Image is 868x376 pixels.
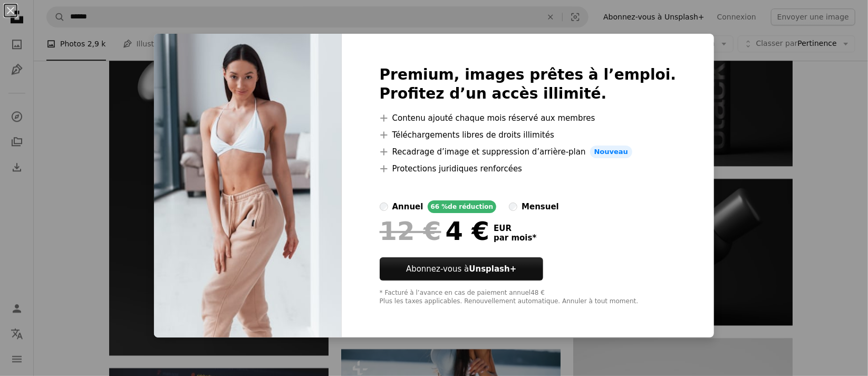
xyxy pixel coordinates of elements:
img: premium_photo-1661698685866-58eeb3e95dae [154,34,342,338]
input: mensuel [509,203,517,211]
div: annuel [392,200,423,213]
span: 12 € [380,217,441,245]
div: 4 € [380,217,489,245]
input: annuel66 %de réduction [380,203,388,211]
span: Nouveau [590,146,632,158]
span: EUR [494,224,536,233]
div: mensuel [522,200,559,213]
div: 66 % de réduction [428,200,497,213]
button: Abonnez-vous àUnsplash+ [380,257,543,281]
div: * Facturé à l’avance en cas de paiement annuel 48 € Plus les taxes applicables. Renouvellement au... [380,289,677,306]
li: Protections juridiques renforcées [380,162,677,175]
li: Contenu ajouté chaque mois réservé aux membres [380,112,677,124]
span: par mois * [494,233,536,243]
li: Téléchargements libres de droits illimités [380,129,677,141]
strong: Unsplash+ [469,264,516,274]
li: Recadrage d’image et suppression d’arrière-plan [380,146,677,158]
h2: Premium, images prêtes à l’emploi. Profitez d’un accès illimité. [380,65,677,103]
